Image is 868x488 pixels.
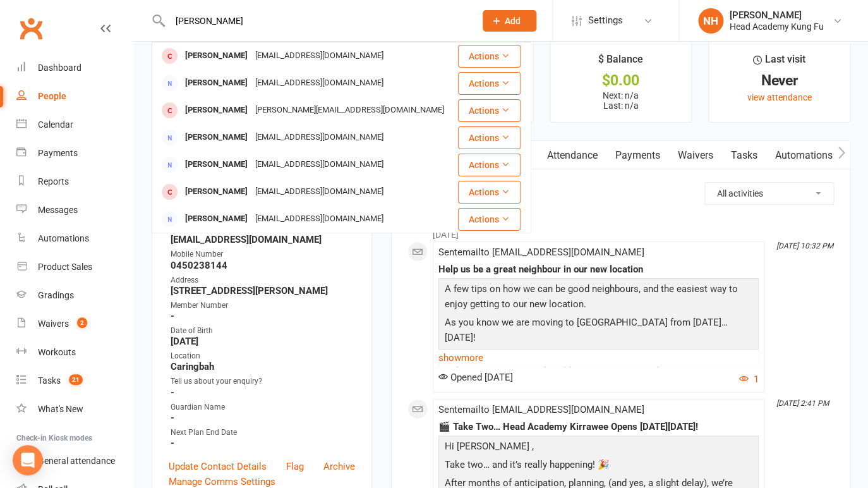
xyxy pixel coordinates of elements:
button: Actions [458,45,521,68]
a: Update Contact Details [169,459,267,474]
a: Messages [16,196,133,224]
div: [PERSON_NAME] [181,101,251,119]
div: [PERSON_NAME] [181,128,251,147]
button: Actions [458,154,521,176]
div: [PERSON_NAME] [730,9,824,21]
a: Tasks [722,141,766,170]
span: Add [505,16,521,26]
div: NH [698,8,723,34]
a: Waivers 2 [16,310,133,338]
a: Reports [16,168,133,196]
a: view attendance [747,92,811,102]
div: [PERSON_NAME] [181,156,251,174]
span: Sent email to [EMAIL_ADDRESS][DOMAIN_NAME] [438,404,644,415]
span: Opened [DATE] [438,372,513,383]
div: Open Intercom Messenger [13,445,43,475]
button: Actions [458,208,521,231]
a: People [16,82,133,111]
li: [DATE] [407,221,834,241]
h3: Activity [407,182,834,202]
div: [EMAIL_ADDRESS][DOMAIN_NAME] [251,128,387,147]
div: 🎬 Take Two… Head Academy Kirrawee Opens [DATE][DATE]! [438,422,759,432]
div: Help us be a great neighbour in our new location [438,264,759,275]
button: Actions [458,72,521,95]
div: Payments [38,148,78,158]
div: Never [720,74,838,87]
div: [EMAIL_ADDRESS][DOMAIN_NAME] [251,156,387,174]
a: Product Sales [16,253,133,281]
button: Actions [458,99,521,122]
strong: [EMAIL_ADDRESS][DOMAIN_NAME] [171,234,355,245]
div: Product Sales [38,262,92,272]
div: Next Plan End Date [171,427,355,439]
i: [DATE] 10:32 PM [776,241,833,250]
p: As you know we are moving to [GEOGRAPHIC_DATA] from [DATE]… [DATE]! [442,315,756,348]
p: A few tips on how we can be good neighbours, and the easiest way to enjoy getting to our new loca... [442,281,756,315]
input: Search... [166,12,466,30]
div: [EMAIL_ADDRESS][DOMAIN_NAME] [251,210,387,228]
a: show more [438,349,759,367]
div: Address [171,274,355,286]
div: [EMAIL_ADDRESS][DOMAIN_NAME] [251,183,387,201]
a: Payments [606,141,669,170]
a: What's New [16,395,133,424]
p: Next: n/a Last: n/a [562,90,680,111]
span: Sent email to [EMAIL_ADDRESS][DOMAIN_NAME] [438,247,644,258]
strong: 0450238144 [171,260,355,271]
div: Head Academy Kung Fu [730,21,824,32]
div: [PERSON_NAME] [181,183,251,201]
div: [EMAIL_ADDRESS][DOMAIN_NAME] [251,74,387,92]
a: Gradings [16,281,133,310]
div: Reports [38,176,69,186]
a: Calendar [16,111,133,139]
div: Automations [38,233,89,243]
div: Messages [38,205,78,215]
a: Archive [323,459,355,474]
button: 1 [739,372,759,387]
div: $0.00 [562,74,680,87]
p: Take two… and it’s really happening! 🎉 [442,457,756,475]
a: Dashboard [16,54,133,82]
div: Gradings [38,290,74,300]
div: [PERSON_NAME] [181,210,251,228]
span: Settings [588,6,623,35]
button: Add [483,10,536,32]
strong: - [171,437,355,449]
div: Mobile Number [171,248,355,260]
div: Date of Birth [171,325,355,337]
span: 21 [69,374,83,385]
a: Waivers [669,141,722,170]
i: [DATE] 2:41 PM [776,399,829,408]
div: People [38,91,66,101]
p: Flora St in [GEOGRAPHIC_DATA] is blessed with heaps of 2 hour parking at [GEOGRAPHIC_DATA], and [... [442,348,756,382]
div: [PERSON_NAME][EMAIL_ADDRESS][DOMAIN_NAME] [251,101,448,119]
div: [PERSON_NAME] [181,74,251,92]
a: Payments [16,139,133,168]
div: $ Balance [598,51,643,74]
a: Clubworx [15,13,47,44]
div: [PERSON_NAME] [181,47,251,65]
a: Attendance [538,141,606,170]
a: General attendance kiosk mode [16,447,133,475]
strong: [STREET_ADDRESS][PERSON_NAME] [171,285,355,296]
div: Dashboard [38,63,81,73]
strong: - [171,412,355,424]
strong: - [171,387,355,398]
span: 2 [77,317,87,328]
div: Member Number [171,300,355,312]
a: Automations [16,224,133,253]
div: Workouts [38,347,76,357]
div: Tell us about your enquiry? [171,375,355,387]
button: Actions [458,181,521,204]
a: Workouts [16,338,133,367]
div: Last visit [753,51,805,74]
div: Tasks [38,375,61,386]
button: Actions [458,126,521,149]
div: What's New [38,404,83,414]
div: Location [171,350,355,362]
div: [EMAIL_ADDRESS][DOMAIN_NAME] [251,47,387,65]
strong: - [171,310,355,322]
a: Automations [766,141,841,170]
strong: [DATE] [171,336,355,347]
a: Tasks 21 [16,367,133,395]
